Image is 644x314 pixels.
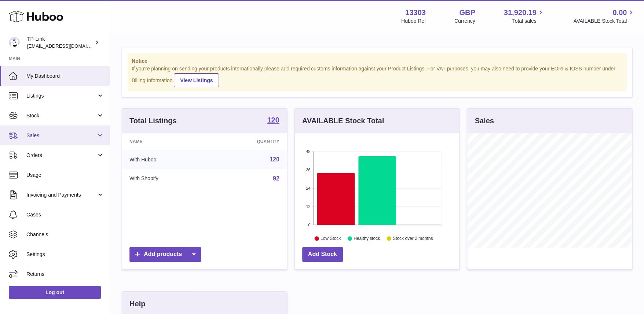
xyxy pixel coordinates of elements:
[270,156,279,163] a: 120
[129,299,145,309] h3: Help
[132,58,622,65] strong: Notice
[26,231,104,238] span: Channels
[9,37,20,48] img: gaby.chen@tp-link.com
[573,18,635,25] span: AVAILABLE Stock Total
[308,223,310,227] text: 0
[393,236,433,241] text: Stock over 2 months
[504,8,536,18] span: 31,920.19
[512,18,545,25] span: Total sales
[273,175,279,182] a: 92
[504,8,545,25] a: 31,920.19 Total sales
[211,133,287,150] th: Quantity
[306,149,310,154] text: 48
[26,112,96,119] span: Stock
[26,251,104,258] span: Settings
[454,18,475,25] div: Currency
[573,8,635,25] a: 0.00 AVAILABLE Stock Total
[306,168,310,172] text: 36
[26,73,104,80] span: My Dashboard
[129,116,177,126] h3: Total Listings
[302,116,384,126] h3: AVAILABLE Stock Total
[401,18,426,25] div: Huboo Ref
[267,116,279,124] strong: 120
[26,172,104,179] span: Usage
[306,186,310,190] text: 24
[306,204,310,209] text: 12
[122,133,211,150] th: Name
[26,132,96,139] span: Sales
[27,43,108,49] span: [EMAIL_ADDRESS][DOMAIN_NAME]
[302,247,343,262] a: Add Stock
[174,73,219,87] a: View Listings
[321,236,341,241] text: Low Stock
[26,211,104,218] span: Cases
[475,116,494,126] h3: Sales
[26,191,96,198] span: Invoicing and Payments
[405,8,426,18] strong: 13303
[459,8,475,18] strong: GBP
[612,8,627,18] span: 0.00
[122,150,211,169] td: With Huboo
[267,116,279,125] a: 120
[354,236,380,241] text: Healthy stock
[26,152,96,159] span: Orders
[129,247,201,262] a: Add products
[26,92,96,99] span: Listings
[27,36,93,50] div: TP-Link
[132,65,622,87] div: If you're planning on sending your products internationally please add required customs informati...
[26,271,104,278] span: Returns
[9,286,101,299] a: Log out
[122,169,211,188] td: With Shopify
